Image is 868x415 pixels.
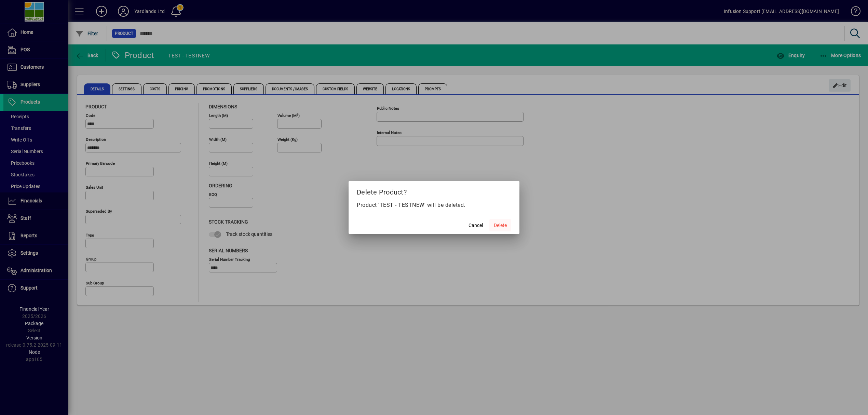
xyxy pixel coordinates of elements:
button: Delete [489,219,511,231]
span: Cancel [469,222,483,229]
span: Delete [494,222,507,229]
h2: Delete Product? [349,181,519,201]
p: Product 'TEST - TESTNEW' will be deleted. [357,201,511,209]
button: Cancel [465,219,487,231]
